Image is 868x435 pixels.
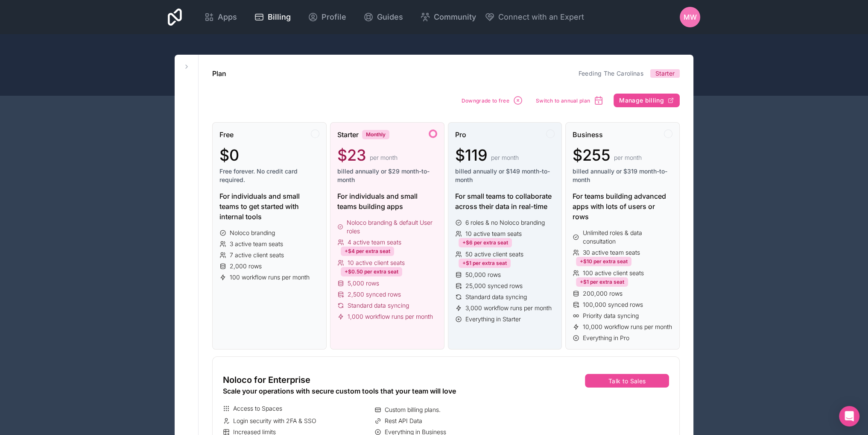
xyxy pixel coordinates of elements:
span: $119 [455,147,488,164]
span: per month [370,153,397,162]
span: 7 active client seats [230,251,284,259]
a: Community [413,8,483,26]
span: Pro [455,129,466,140]
span: Unlimited roles & data consultation [583,229,672,246]
div: +$4 per extra seat [341,247,394,256]
span: billed annually or $29 month-to-month [337,167,437,184]
a: Apps [197,8,244,26]
span: 25,000 synced rows [465,282,523,290]
a: Feeding The Carolinas [579,70,643,77]
span: 2,500 synced rows [348,290,401,299]
span: $23 [337,147,366,164]
a: Guides [357,8,410,26]
span: Manage billing [619,97,664,104]
span: 200,000 rows [583,289,623,298]
a: Billing [247,8,298,26]
span: Downgrade to free [462,97,509,104]
span: Business [573,129,603,140]
div: +$1 per extra seat [459,259,511,268]
span: 100,000 synced rows [583,300,643,309]
span: Free forever. No credit card required. [219,167,319,184]
span: billed annually or $319 month-to-month [573,167,672,184]
span: Everything in Pro [583,334,629,342]
span: $255 [573,147,611,164]
span: Noloco branding [230,229,275,237]
span: MW [684,12,697,22]
span: 3,000 workflow runs per month [465,304,552,312]
span: Standard data syncing [465,293,527,301]
span: per month [491,153,519,162]
div: Monthly [362,130,389,139]
span: Billing [268,11,291,23]
span: 3 active team seats [230,240,283,248]
div: +$1 per extra seat [576,277,628,287]
span: 100 workflow runs per month [230,273,310,282]
span: Connect with an Expert [498,11,584,23]
div: For individuals and small teams building apps [337,191,437,212]
div: +$6 per extra seat [459,238,512,247]
span: Access to Spaces [233,404,282,413]
span: Starter [655,69,675,78]
span: Noloco for Enterprise [223,374,310,386]
div: For small teams to collaborate across their data in real-time [455,191,555,212]
span: Profile [321,11,346,23]
span: per month [614,153,642,162]
span: 100 active client seats [583,269,644,277]
span: $0 [219,147,239,164]
span: Guides [377,11,403,23]
span: 50 active client seats [465,250,523,259]
span: Login security with 2FA & SSO [233,417,316,425]
span: Standard data syncing [348,301,409,310]
span: 6 roles & no Noloco branding [465,218,545,227]
span: Priority data syncing [583,312,639,320]
span: 1,000 workflow runs per month [348,312,433,321]
button: Downgrade to free [459,92,526,109]
span: 2,000 rows [230,262,262,270]
span: Apps [218,11,237,23]
span: 50,000 rows [465,270,501,279]
span: 10 active client seats [348,259,405,267]
div: +$0.50 per extra seat [341,267,402,276]
div: Scale your operations with secure custom tools that your team will love [223,386,522,396]
span: Switch to annual plan [536,97,590,104]
span: 5,000 rows [348,279,379,288]
button: Switch to annual plan [533,92,607,109]
div: For individuals and small teams to get started with internal tools [219,191,319,222]
span: Rest API Data [385,417,422,425]
button: Talk to Sales [585,374,669,388]
span: Starter [337,129,359,140]
div: Open Intercom Messenger [839,406,859,426]
span: Everything in Starter [465,315,521,323]
div: +$10 per extra seat [576,257,631,266]
div: For teams building advanced apps with lots of users or rows [573,191,672,222]
span: 4 active team seats [348,238,401,247]
span: Noloco branding & default User roles [347,218,437,235]
span: Custom billing plans. [385,406,441,414]
span: 10,000 workflow runs per month [583,323,672,331]
button: Connect with an Expert [485,11,584,23]
button: Manage billing [614,94,680,107]
span: Community [434,11,476,23]
span: Free [219,129,234,140]
span: billed annually or $149 month-to-month [455,167,555,184]
span: 10 active team seats [465,229,522,238]
h1: Plan [212,68,226,79]
span: 30 active team seats [583,248,640,257]
a: Profile [301,8,353,26]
